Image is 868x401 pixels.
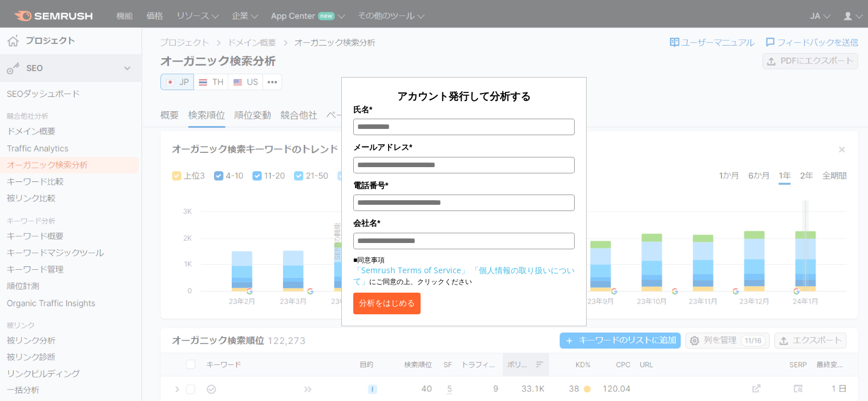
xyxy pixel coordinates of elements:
[353,265,469,276] a: 「Semrush Terms of Service」
[353,293,421,314] button: 分析をはじめる
[353,265,575,286] a: 「個人情報の取り扱いについて」
[353,141,575,153] label: メールアドレス*
[353,255,575,287] p: ■同意事項 にご同意の上、クリックください
[353,179,575,192] label: 電話番号*
[397,89,531,103] span: アカウント発行して分析する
